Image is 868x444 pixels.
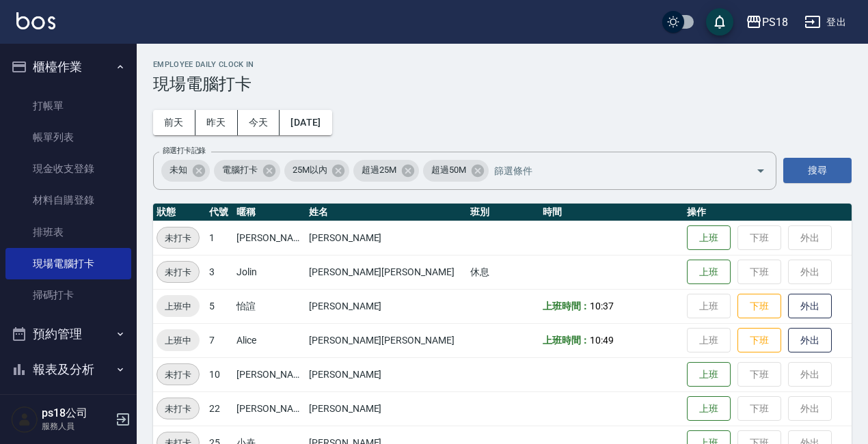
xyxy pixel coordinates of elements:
[280,110,331,135] button: [DATE]
[233,357,306,391] td: [PERSON_NAME]
[5,316,131,352] button: 預約管理
[157,265,199,279] span: 未打卡
[284,160,350,182] div: 25M以內
[153,110,195,135] button: 前天
[233,255,306,289] td: Jolin
[353,163,405,177] span: 超過25M
[687,260,731,285] button: 上班
[783,158,852,183] button: 搜尋
[687,225,731,251] button: 上班
[706,8,733,36] button: save
[233,289,306,323] td: 怡諠
[157,231,199,245] span: 未打卡
[423,163,474,177] span: 超過50M
[157,402,199,416] span: 未打卡
[233,391,306,426] td: [PERSON_NAME]
[153,60,852,69] h2: Employee Daily Clock In
[214,163,266,177] span: 電腦打卡
[306,289,467,323] td: [PERSON_NAME]
[788,294,832,319] button: 外出
[5,153,131,184] a: 現金收支登錄
[543,335,591,346] b: 上班時間：
[590,335,614,346] span: 10:49
[737,294,781,319] button: 下班
[788,328,832,353] button: 外出
[11,406,38,433] img: Person
[306,323,467,357] td: [PERSON_NAME][PERSON_NAME]
[206,357,233,391] td: 10
[306,255,467,289] td: [PERSON_NAME][PERSON_NAME]
[195,110,238,135] button: 昨天
[233,323,306,357] td: Alice
[5,217,131,248] a: 排班表
[233,221,306,255] td: [PERSON_NAME]
[157,333,200,348] span: 上班中
[206,204,233,221] th: 代號
[740,8,794,36] button: PS18
[206,391,233,426] td: 22
[306,221,467,255] td: [PERSON_NAME]
[161,163,195,177] span: 未知
[306,391,467,426] td: [PERSON_NAME]
[687,362,731,387] button: 上班
[238,110,280,135] button: 今天
[590,301,614,311] span: 10:37
[163,145,206,156] label: 篩選打卡記錄
[157,367,199,382] span: 未打卡
[687,396,731,421] button: 上班
[467,255,539,289] td: 休息
[214,160,280,182] div: 電腦打卡
[799,10,852,35] button: 登出
[206,323,233,357] td: 7
[353,160,419,182] div: 超過25M
[153,204,206,221] th: 狀態
[423,160,489,182] div: 超過50M
[5,248,131,279] a: 現場電腦打卡
[683,204,852,221] th: 操作
[206,255,233,289] td: 3
[5,49,131,85] button: 櫃檯作業
[5,184,131,216] a: 材料自購登錄
[5,387,131,422] button: 客戶管理
[161,160,210,182] div: 未知
[750,160,772,182] button: Open
[42,406,111,420] h5: ps18公司
[5,279,131,311] a: 掃碼打卡
[5,352,131,387] button: 報表及分析
[306,204,467,221] th: 姓名
[5,122,131,153] a: 帳單列表
[737,328,781,353] button: 下班
[5,90,131,122] a: 打帳單
[153,74,852,94] h3: 現場電腦打卡
[206,221,233,255] td: 1
[306,357,467,391] td: [PERSON_NAME]
[157,299,200,314] span: 上班中
[206,289,233,323] td: 5
[284,163,336,177] span: 25M以內
[16,12,55,29] img: Logo
[233,204,306,221] th: 暱稱
[42,420,111,432] p: 服務人員
[491,158,732,182] input: 篩選條件
[467,204,539,221] th: 班別
[543,301,591,311] b: 上班時間：
[762,14,788,31] div: PS18
[539,204,684,221] th: 時間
